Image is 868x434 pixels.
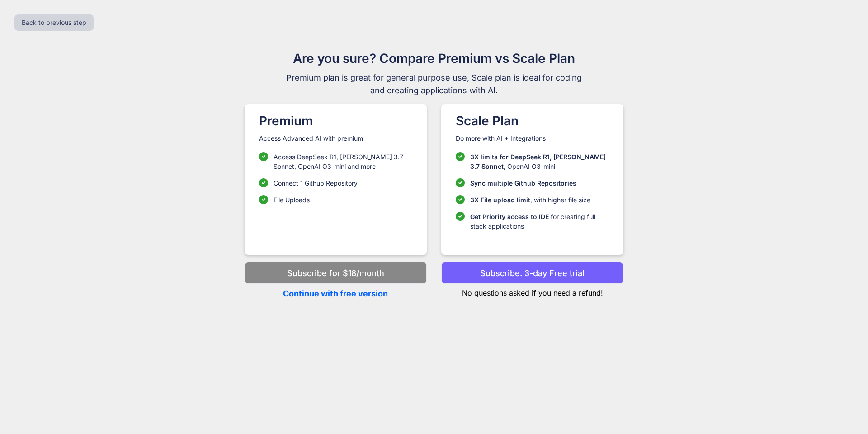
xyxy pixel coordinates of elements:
p: for creating full stack applications [470,212,609,231]
img: checklist [259,195,268,204]
span: Premium plan is great for general purpose use, Scale plan is ideal for coding and creating applic... [282,72,586,97]
p: No questions asked if you need a refund! [441,284,623,298]
p: Connect 1 Github Repository [274,178,358,188]
p: File Uploads [274,195,310,205]
p: Access Advanced AI with premium [259,134,412,143]
p: Do more with AI + Integrations [456,134,609,143]
img: checklist [456,212,465,221]
img: checklist [456,195,465,204]
span: 3X File upload limit [470,196,530,204]
p: Continue with free version [245,287,427,300]
p: OpenAI O3-mini [470,152,609,171]
button: Subscribe for $18/month [245,262,427,284]
img: checklist [259,178,268,187]
img: checklist [456,178,465,187]
h1: Premium [259,111,412,130]
button: Subscribe. 3-day Free trial [441,262,623,284]
p: Sync multiple Github Repositories [470,178,576,188]
p: Subscribe. 3-day Free trial [480,267,585,279]
p: Subscribe for $18/month [287,267,384,279]
span: Get Priority access to IDE [470,213,549,220]
button: Back to previous step [14,14,94,31]
h1: Are you sure? Compare Premium vs Scale Plan [282,49,586,68]
p: , with higher file size [470,195,590,205]
p: Access DeepSeek R1, [PERSON_NAME] 3.7 Sonnet, OpenAI O3-mini and more [274,152,412,171]
span: 3X limits for DeepSeek R1, [PERSON_NAME] 3.7 Sonnet, [470,153,606,170]
img: checklist [259,152,268,161]
h1: Scale Plan [456,111,609,130]
img: checklist [456,152,465,161]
